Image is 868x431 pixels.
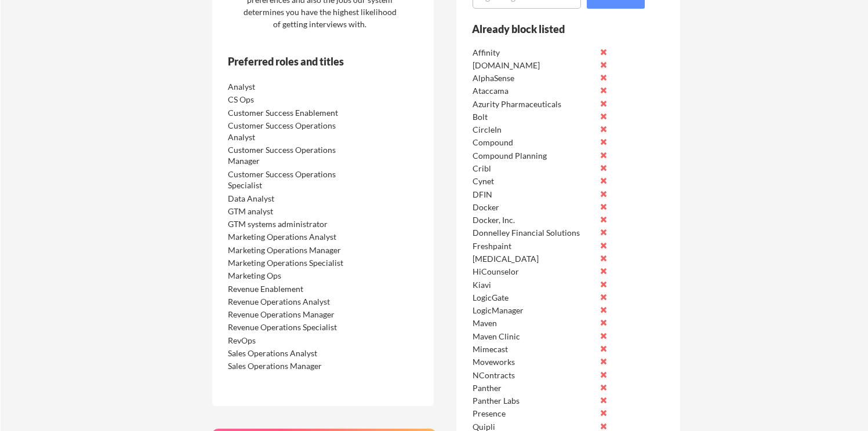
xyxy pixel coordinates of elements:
div: Marketing Ops [228,270,350,282]
div: Panther Labs [473,395,595,407]
div: LogicManager [473,305,595,316]
div: HiCounselor [473,266,595,277]
div: Cynet [473,176,595,187]
div: Already block listed [472,24,629,34]
div: Revenue Enablement [228,283,350,295]
div: Revenue Operations Specialist [228,322,350,333]
div: Marketing Operations Specialist [228,257,350,269]
div: Preferred roles and titles [228,56,386,67]
div: Kiavi [473,279,595,291]
div: Maven Clinic [473,331,595,342]
div: Customer Success Operations Analyst [228,120,350,143]
div: Customer Success Enablement [228,107,350,119]
div: Maven [473,317,595,329]
div: Sales Operations Analyst [228,348,350,359]
div: Analyst [228,81,350,93]
div: Revenue Operations Analyst [228,296,350,308]
div: CircleIn [473,124,595,136]
div: Docker, Inc. [473,214,595,226]
div: Sales Operations Manager [228,360,350,372]
div: Marketing Operations Manager [228,244,350,256]
div: Bolt [473,111,595,123]
div: LogicGate [473,292,595,304]
div: Donnelley Financial Solutions [473,227,595,239]
div: Presence [473,408,595,419]
div: Moveworks [473,356,595,368]
div: Data Analyst [228,193,350,204]
div: NContracts [473,370,595,381]
div: [DOMAIN_NAME] [473,60,595,71]
div: [MEDICAL_DATA] [473,253,595,265]
div: GTM analyst [228,206,350,217]
div: Compound [473,137,595,148]
div: Revenue Operations Manager [228,309,350,320]
div: DFIN [473,189,595,200]
div: Marketing Operations Analyst [228,231,350,243]
div: Freshpaint [473,240,595,252]
div: Compound Planning [473,150,595,162]
div: RevOps [228,335,350,346]
div: Customer Success Operations Specialist [228,169,350,191]
div: Panther [473,382,595,394]
div: CS Ops [228,94,350,105]
div: Ataccama [473,85,595,97]
div: Azurity Pharmaceuticals [473,98,595,110]
div: GTM systems administrator [228,218,350,230]
div: Cribl [473,163,595,174]
div: Mimecast [473,344,595,355]
div: AlphaSense [473,72,595,84]
div: Affinity [473,47,595,59]
div: Customer Success Operations Manager [228,144,350,167]
div: Docker [473,202,595,213]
